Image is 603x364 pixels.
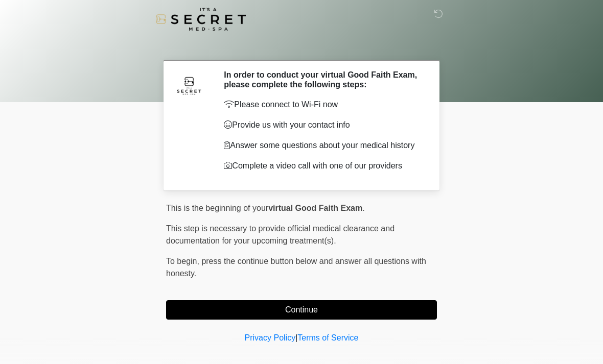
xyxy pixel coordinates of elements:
span: This is the beginning of your [166,204,268,212]
button: Continue [166,300,437,320]
strong: virtual Good Faith Exam [268,204,362,212]
img: Agent Avatar [174,70,204,101]
h2: In order to conduct your virtual Good Faith Exam, please complete the following steps: [224,70,422,89]
span: This step is necessary to provide official medical clearance and documentation for your upcoming ... [166,224,395,245]
p: Answer some questions about your medical history [224,139,422,152]
span: To begin, [166,257,201,265]
span: press the continue button below and answer all questions with honesty. [166,257,426,278]
span: . [362,204,364,212]
a: | [295,333,297,342]
p: Please connect to Wi-Fi now [224,99,422,111]
p: Provide us with your contact info [224,119,422,131]
p: Complete a video call with one of our providers [224,160,422,172]
img: It's A Secret Med Spa Logo [156,8,246,31]
h1: ‎ ‎ [158,37,445,56]
a: Privacy Policy [245,333,296,342]
a: Terms of Service [297,333,358,342]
